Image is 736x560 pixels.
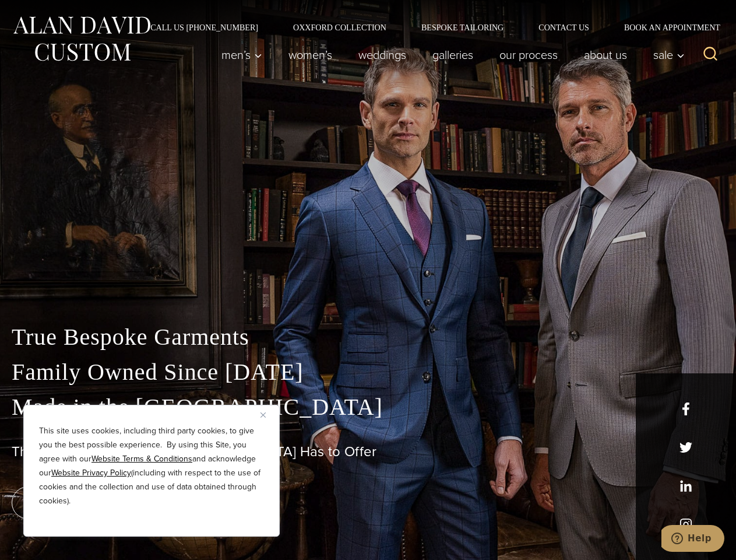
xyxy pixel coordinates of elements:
[640,43,691,66] button: Sale sub menu toggle
[521,23,607,32] a: Contact Us
[607,23,724,32] a: Book an Appointment
[661,525,724,554] iframe: Opens a widget where you can chat to one of our agents
[133,23,724,32] nav: Secondary Navigation
[209,43,691,66] nav: Primary Navigation
[51,467,131,479] a: Website Privacy Policy
[571,43,640,66] a: About Us
[260,408,274,422] button: Close
[346,43,420,66] a: weddings
[487,43,571,66] a: Our Process
[276,23,404,32] a: Oxxford Collection
[12,13,152,65] img: Alan David Custom
[12,320,724,425] p: True Bespoke Garments Family Owned Since [DATE] Made in the [GEOGRAPHIC_DATA]
[276,43,346,66] a: Women’s
[12,487,175,519] a: book an appointment
[39,424,264,508] p: This site uses cookies, including third party cookies, to give you the best possible experience. ...
[260,412,266,418] img: Close
[12,443,724,460] h1: The Best Custom Suits [GEOGRAPHIC_DATA] Has to Offer
[404,23,521,32] a: Bespoke Tailoring
[133,23,276,32] a: Call Us [PHONE_NUMBER]
[91,453,192,465] a: Website Terms & Conditions
[209,43,276,66] button: Men’s sub menu toggle
[420,43,487,66] a: Galleries
[696,41,724,69] button: View Search Form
